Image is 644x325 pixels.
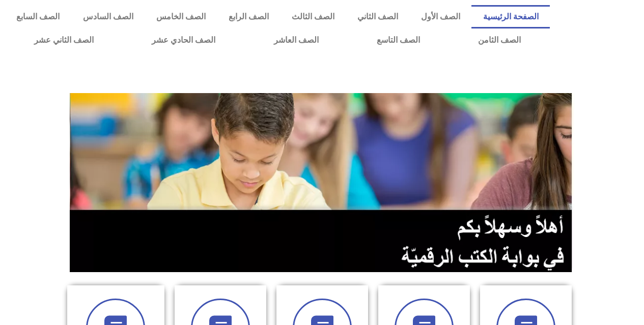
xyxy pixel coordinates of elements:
[5,28,123,52] a: الصف الثاني عشر
[217,5,280,28] a: الصف الرابع
[280,5,346,28] a: الصف الثالث
[5,5,71,28] a: الصف السابع
[346,5,409,28] a: الصف الثاني
[71,5,145,28] a: الصف السادس
[409,5,471,28] a: الصف الأول
[145,5,217,28] a: الصف الخامس
[449,28,550,52] a: الصف الثامن
[245,28,348,52] a: الصف العاشر
[348,28,449,52] a: الصف التاسع
[471,5,550,28] a: الصفحة الرئيسية
[123,28,244,52] a: الصف الحادي عشر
